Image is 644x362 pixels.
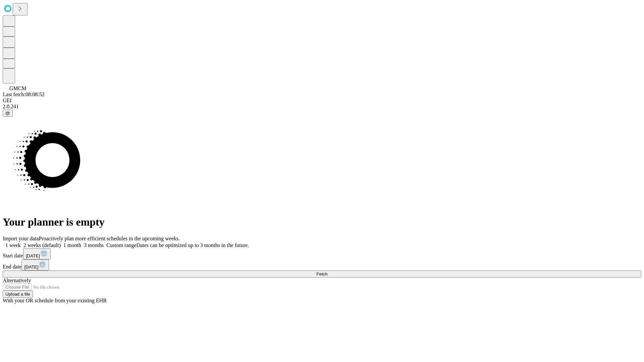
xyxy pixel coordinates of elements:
[106,242,136,248] span: Custom range
[3,298,107,303] span: With your OR schedule from your existing EHR
[3,259,641,270] div: End date
[3,270,641,278] button: Fetch
[3,216,641,228] h1: Your planner is empty
[3,236,39,241] span: Import your data
[5,242,21,248] span: 1 week
[23,248,51,259] button: [DATE]
[316,271,327,277] span: Fetch
[9,85,26,91] span: GMCM
[3,291,33,298] button: Upload a file
[23,242,61,248] span: 2 weeks (default)
[3,110,13,117] button: @
[3,248,641,259] div: Start date
[3,92,45,97] span: Last fetch: 08:08:52
[63,242,81,248] span: 1 month
[3,278,31,283] span: Alternatively
[26,253,40,258] span: [DATE]
[39,236,180,241] span: Proactively plan more efficient schedules in the upcoming weeks.
[3,104,641,110] div: 2.0.241
[137,242,249,248] span: Dates can be optimized up to 3 months in the future.
[3,98,641,104] div: GEI
[21,259,49,270] button: [DATE]
[24,264,38,269] span: [DATE]
[84,242,104,248] span: 3 months
[5,111,10,116] span: @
